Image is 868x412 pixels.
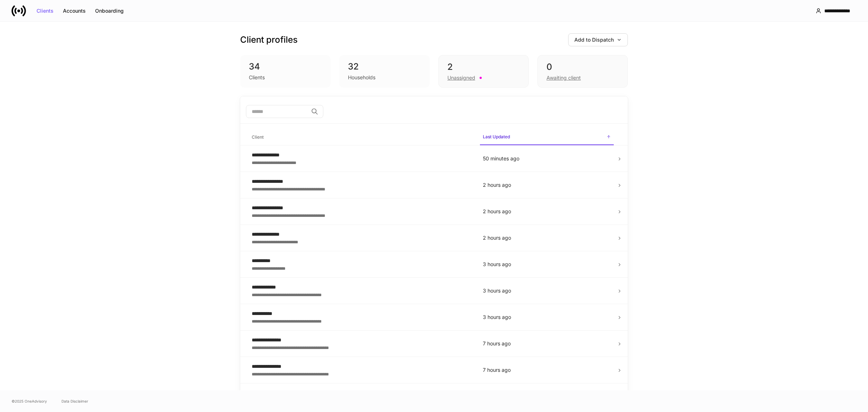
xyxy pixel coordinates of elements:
p: 3 hours ago [483,287,611,294]
p: 2 hours ago [483,234,611,241]
div: Awaiting client [546,74,581,81]
div: 2 [447,61,520,73]
div: Accounts [63,8,86,13]
p: 3 hours ago [483,314,611,321]
span: © 2025 OneAdvisory [12,398,47,404]
h6: Last Updated [483,133,510,140]
button: Add to Dispatch [568,33,628,46]
div: Clients [37,8,54,13]
div: 2Unassigned [438,55,529,88]
button: Onboarding [90,5,128,17]
div: 34 [249,61,322,72]
div: 0 [546,61,619,73]
div: Households [348,74,375,81]
p: 7 hours ago [483,340,611,347]
p: 7 hours ago [483,366,611,374]
a: Data Disclaimer [61,398,88,404]
p: 50 minutes ago [483,155,611,162]
h6: Client [252,134,264,140]
p: 2 hours ago [483,208,611,215]
span: Last Updated [480,130,614,145]
div: Add to Dispatch [574,37,622,42]
div: Onboarding [95,8,124,13]
button: Clients [32,5,58,17]
p: 2 hours ago [483,181,611,189]
p: 3 hours ago [483,261,611,268]
button: Accounts [58,5,90,17]
div: 0Awaiting client [537,55,628,88]
h3: Client profiles [240,34,298,46]
span: Client [249,130,474,145]
div: Clients [249,74,265,81]
div: Unassigned [447,74,475,81]
div: 32 [348,61,421,72]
